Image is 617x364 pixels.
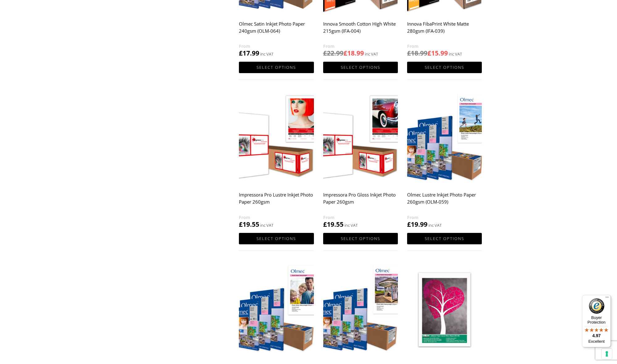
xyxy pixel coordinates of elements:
[427,49,431,57] span: £
[239,62,314,73] a: Select options for “Olmec Satin Inkjet Photo Paper 240gsm (OLM-064)”
[323,49,344,57] bdi: 22.99
[239,49,243,57] span: £
[407,220,411,229] span: £
[582,295,611,347] button: Trusted Shops TrustmarkBuyer Protection4.97Excellent
[344,49,364,57] bdi: 18.99
[323,233,398,244] a: Select options for “Impressora Pro Gloss Inkjet Photo Paper 260gsm”
[239,263,314,356] img: Olmec Glossy Inkjet Photo Paper 260gsm (OLM-060)
[427,49,448,57] bdi: 15.99
[407,62,482,73] a: Select options for “Innova FibaPrint White Matte 280gsm (IFA-039)”
[407,49,411,57] span: £
[323,263,398,356] img: Olmec Satin Inkjet Paper 260gsm (OLM-061)
[239,220,243,229] span: £
[323,62,398,73] a: Select options for “Innova Smooth Cotton High White 215gsm (IFA-004)”
[323,49,327,57] span: £
[407,233,482,244] a: Select options for “Olmec Lustre Inkjet Photo Paper 260gsm (OLM-059)”
[323,92,398,185] img: Impressora Pro Gloss Inkjet Photo Paper 260gsm
[239,18,314,43] h2: Olmec Satin Inkjet Photo Paper 240gsm (OLM-064)
[582,315,611,325] p: Buyer Protection
[592,333,601,338] span: 4.97
[407,189,482,214] h2: Olmec Lustre Inkjet Photo Paper 260gsm (OLM-059)
[407,92,482,185] img: Olmec Lustre Inkjet Photo Paper 260gsm (OLM-059)
[239,92,314,229] a: Impressora Pro Lustre Inkjet Photo Paper 260gsm £19.55
[239,189,314,214] h2: Impressora Pro Lustre Inkjet Photo Paper 260gsm
[407,92,482,229] a: Olmec Lustre Inkjet Photo Paper 260gsm (OLM-059) £19.99
[239,92,314,185] img: Impressora Pro Lustre Inkjet Photo Paper 260gsm
[407,18,482,43] h2: Innova FibaPrint White Matte 280gsm (IFA-039)
[589,298,604,314] img: Trusted Shops Trustmark
[323,220,344,229] bdi: 19.55
[239,220,259,229] bdi: 19.55
[582,339,611,344] p: Excellent
[239,49,259,57] bdi: 17.99
[602,349,612,359] button: Your consent preferences for tracking technologies
[344,49,347,57] span: £
[407,49,427,57] bdi: 18.99
[323,92,398,229] a: Impressora Pro Gloss Inkjet Photo Paper 260gsm £19.55
[603,295,611,302] button: Menu
[323,189,398,214] h2: Impressora Pro Gloss Inkjet Photo Paper 260gsm
[239,233,314,244] a: Select options for “Impressora Pro Lustre Inkjet Photo Paper 260gsm”
[323,220,327,229] span: £
[323,18,398,43] h2: Innova Smooth Cotton High White 215gsm (IFA-004)
[407,263,482,356] img: JetMaster Paper Canvas Effect 165gsm (IFA-129)
[407,220,427,229] bdi: 19.99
